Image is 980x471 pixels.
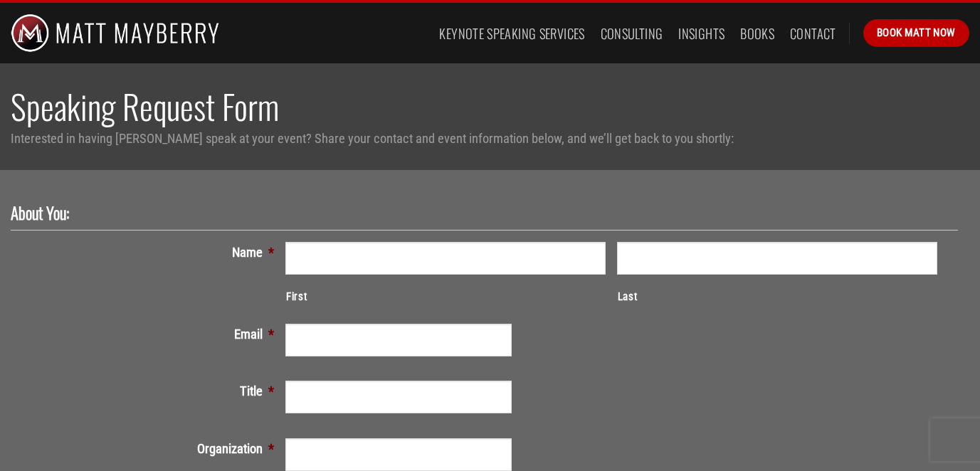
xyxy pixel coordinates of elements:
label: Last [618,289,937,306]
span: Book Matt Now [877,24,956,41]
label: Organization [11,438,285,459]
p: Interested in having [PERSON_NAME] speak at your event? Share your contact and event information ... [11,128,969,149]
label: First [286,289,606,306]
span: Speaking Request Form [11,81,279,131]
a: Contact [790,21,836,46]
label: Title [11,381,285,401]
label: Email [11,324,285,344]
a: Consulting [601,21,663,46]
a: Book Matt Now [863,19,969,46]
a: Books [740,21,774,46]
img: Matt Mayberry [11,3,219,63]
h2: About You: [11,203,947,224]
label: Name [11,242,285,263]
a: Keynote Speaking Services [439,21,584,46]
a: Insights [678,21,725,46]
